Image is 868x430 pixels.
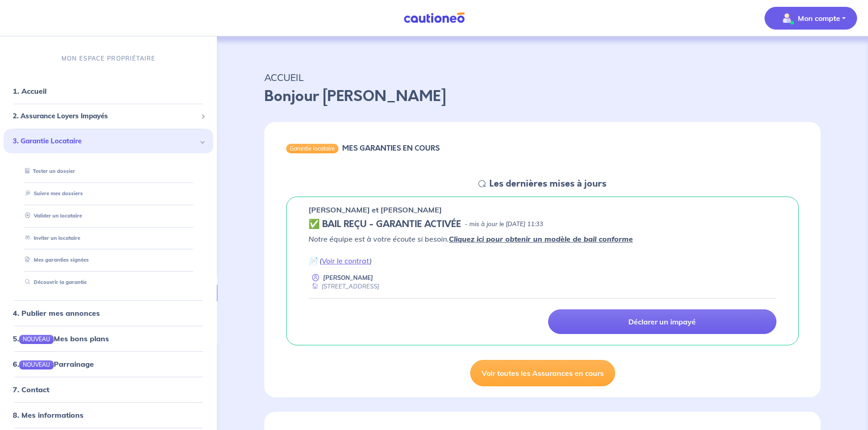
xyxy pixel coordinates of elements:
span: 3. Garantie Locataire [13,136,197,146]
h5: ✅ BAIL REÇU - GARANTIE ACTIVÉE [308,219,461,230]
a: Voir le contrat [322,256,370,265]
em: 📄 ( ) [308,256,372,265]
a: 6.NOUVEAUParrainage [13,359,94,369]
div: 4. Publier mes annonces [4,304,213,322]
a: Découvrir la garantie [21,279,87,285]
div: 6.NOUVEAUParrainage [4,355,213,373]
div: Valider un locataire [15,208,202,223]
div: [STREET_ADDRESS] [308,282,379,291]
p: ACCUEIL [264,69,821,86]
div: 3. Garantie Locataire [4,128,213,153]
div: 7. Contact [4,380,213,399]
button: illu_account_valid_menu.svgMon compte [765,7,857,30]
p: [PERSON_NAME] [323,273,373,282]
a: Valider un locataire [21,212,82,218]
a: Cliquez ici pour obtenir un modèle de bail conforme [449,234,633,243]
p: MON ESPACE PROPRIÉTAIRE [62,54,155,63]
div: 1. Accueil [4,82,213,100]
div: 5.NOUVEAUMes bons plans [4,329,213,347]
div: Inviter un locataire [15,230,202,245]
div: Tester un dossier [15,164,202,179]
div: state: CONTRACT-VALIDATED, Context: IN-LANDLORD,IN-LANDLORD [308,219,776,230]
p: - mis à jour le [DATE] 11:33 [465,220,543,229]
a: Mes garanties signées [21,257,89,263]
a: Déclarer un impayé [548,309,776,334]
div: 8. Mes informations [4,406,213,424]
a: 5.NOUVEAUMes bons plans [13,334,109,343]
a: 7. Contact [13,385,49,394]
a: 1. Accueil [13,86,46,96]
div: Découvrir la garantie [15,275,202,290]
div: Garantie locataire [286,144,339,153]
p: Bonjour [PERSON_NAME] [264,86,821,107]
div: 2. Assurance Loyers Impayés [4,107,213,125]
a: Voir toutes les Assurances en cours [470,360,615,386]
em: Notre équipe est à votre écoute si besoin. [308,234,633,243]
a: Tester un dossier [21,168,75,174]
div: Mes garanties signées [15,253,202,268]
div: Suivre mes dossiers [15,186,202,201]
a: Suivre mes dossiers [21,190,83,196]
a: 8. Mes informations [13,410,83,420]
p: Déclarer un impayé [628,317,696,326]
a: 4. Publier mes annonces [13,308,100,317]
h6: MES GARANTIES EN COURS [342,144,440,152]
img: illu_account_valid_menu.svg [780,11,794,25]
p: Mon compte [798,13,840,24]
span: 2. Assurance Loyers Impayés [13,111,197,121]
p: [PERSON_NAME] et [PERSON_NAME] [308,204,442,215]
img: Cautioneo [400,12,468,24]
a: Inviter un locataire [21,234,80,241]
h5: Les dernières mises à jours [489,178,606,189]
